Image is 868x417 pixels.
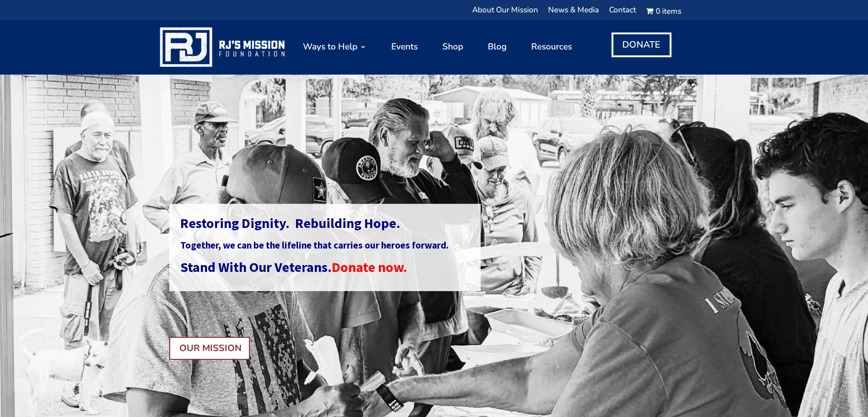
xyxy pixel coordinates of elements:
a: Blog [488,24,507,70]
strong: Restoring Dignity. Rebuilding Hope. [180,214,400,232]
a: Shop [442,24,463,70]
a: DONATE [611,32,671,57]
a: Resources [531,24,572,70]
a: Ways to Help [303,24,367,70]
strong: Together, we can be the lifeline that carries our heroes forward. [180,239,448,251]
a: OUR MISSION [169,337,250,360]
a: Events [391,24,418,70]
span: 0 items [656,8,681,15]
a: Cart0 items [646,7,681,18]
i: Cart [646,6,655,16]
a: About Our Mission [472,7,538,18]
strong: Donate now. [332,259,407,276]
span: Stand With Our Veterans. [180,259,332,276]
a: News & Media [548,7,599,18]
a: Contact [609,7,636,18]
